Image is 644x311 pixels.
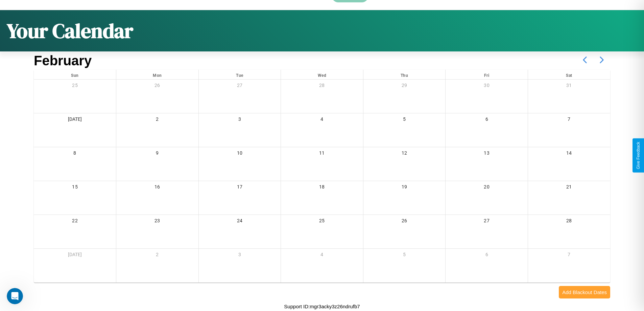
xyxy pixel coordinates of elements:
div: 25 [34,80,116,93]
div: Thu [363,70,446,79]
div: 17 [199,181,281,195]
iframe: Intercom live chat [7,288,23,304]
div: 22 [34,215,116,229]
div: 4 [281,249,363,263]
div: 27 [446,215,528,229]
div: 27 [199,80,281,93]
div: 26 [116,80,198,93]
div: 6 [446,249,528,263]
div: 13 [446,147,528,161]
div: 3 [199,249,281,263]
div: 5 [363,249,446,263]
div: 30 [446,80,528,93]
div: [DATE] [34,249,116,263]
h1: Your Calendar [7,17,133,45]
div: 26 [363,215,446,229]
div: Fri [446,70,528,79]
div: 28 [528,215,610,229]
div: 28 [281,80,363,93]
div: [DATE] [34,113,116,127]
div: 12 [363,147,446,161]
div: 3 [199,113,281,127]
button: Add Blackout Dates [559,286,610,298]
div: Sun [34,70,116,79]
p: Support ID: mgr3acky3z26ndrufb7 [284,302,360,311]
div: 29 [363,80,446,93]
div: Give Feedback [636,142,641,169]
div: 24 [199,215,281,229]
div: 20 [446,181,528,195]
div: 21 [528,181,610,195]
div: 7 [528,113,610,127]
div: Tue [199,70,281,79]
div: 23 [116,215,198,229]
div: 14 [528,147,610,161]
div: 10 [199,147,281,161]
div: 25 [281,215,363,229]
div: 16 [116,181,198,195]
div: 18 [281,181,363,195]
div: 31 [528,80,610,93]
div: 9 [116,147,198,161]
div: 2 [116,113,198,127]
div: 8 [34,147,116,161]
div: 5 [363,113,446,127]
div: Mon [116,70,198,79]
div: 19 [363,181,446,195]
div: Wed [281,70,363,79]
div: 2 [116,249,198,263]
div: 15 [34,181,116,195]
div: Sat [528,70,610,79]
div: 11 [281,147,363,161]
h2: February [34,53,92,68]
div: 4 [281,113,363,127]
div: 6 [446,113,528,127]
div: 7 [528,249,610,263]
